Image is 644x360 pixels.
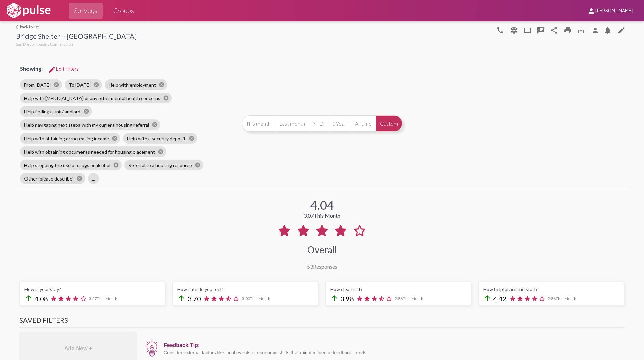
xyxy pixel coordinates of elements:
span: San Diego Housing Commission [16,42,73,47]
button: YTD [309,115,328,132]
button: 1 Year [328,115,351,132]
mat-chip: Help with employment [105,79,167,90]
div: Responses [307,263,337,270]
mat-icon: arrow_upward [330,294,338,302]
button: All time [351,115,376,132]
mat-icon: cancel [158,149,164,155]
div: 3.07 [304,212,340,219]
span: Edit Filters [48,66,79,72]
div: Bridge Shelter – [GEOGRAPHIC_DATA] [16,32,137,42]
mat-icon: cancel [112,135,118,141]
span: 3.00 [242,296,270,301]
mat-icon: cancel [76,175,83,182]
span: Groups [113,5,134,17]
mat-icon: arrow_upward [177,294,185,302]
mat-chip: Help navigating next steps with my current housing referral [20,119,160,130]
mat-icon: print [563,26,572,34]
button: [PERSON_NAME] [582,4,639,17]
mat-icon: cancel [152,122,158,128]
h3: Saved Filters [19,316,625,328]
mat-icon: cancel [53,82,59,88]
span: 2.86 [395,296,423,301]
a: back to list [16,24,137,29]
button: Bell [601,23,614,37]
mat-chip: Help with [MEDICAL_DATA] or any other mental health concerns [20,93,172,103]
button: speaker_notes [534,23,547,37]
button: tablet [521,23,534,37]
mat-icon: Edit Filters [48,66,56,74]
mat-chip: Help with a security deposit [123,133,197,144]
span: 3.70 [187,295,201,303]
a: Surveys [69,3,103,19]
div: Consider external factors like local events or economic shifts that might influence feedback trends. [164,350,621,355]
mat-icon: Person [590,26,598,34]
img: white-logo.svg [5,2,52,19]
div: How is your stay? [24,286,161,292]
span: 3.57 [89,296,117,301]
a: Groups [108,3,140,19]
button: Share [547,23,561,37]
mat-chip: ... [88,173,99,184]
a: edit [614,23,628,37]
span: 4.42 [493,295,507,303]
button: Person [588,23,601,37]
mat-icon: arrow_upward [483,294,491,302]
mat-chip: Help with obtaining documents needed for housing placement [20,146,166,157]
span: This Month [97,296,117,301]
button: Edit FiltersEdit Filters [43,63,84,75]
span: This Month [556,296,576,301]
mat-icon: tablet [523,26,531,34]
button: language [507,23,521,37]
button: Download [574,23,588,37]
mat-chip: Help stopping the use of drugs or alcohol [20,160,122,170]
mat-icon: arrow_back_ios [16,25,20,29]
mat-chip: Help finding a unit/landlord [20,106,92,117]
mat-icon: speaker_notes [537,26,545,34]
button: Last month [275,115,309,132]
span: [PERSON_NAME] [595,8,633,14]
span: 4.08 [35,295,48,303]
mat-chip: Other (please describe) [20,173,85,184]
div: How safe do you feel? [177,286,314,292]
a: print [561,23,574,37]
button: language [494,23,507,37]
span: Showing: [20,65,43,72]
div: Feedback Tip: [164,342,621,348]
img: icon12.png [144,339,160,357]
button: This month [241,115,275,132]
button: Custom [376,115,402,132]
mat-icon: language [496,26,504,34]
span: This Month [250,296,270,301]
mat-chip: From [DATE] [20,79,62,90]
mat-icon: Share [550,26,558,34]
mat-icon: cancel [163,95,169,101]
mat-chip: Referral to a housing resource [124,160,203,170]
mat-icon: cancel [113,162,119,168]
mat-icon: Bell [604,26,612,34]
mat-icon: cancel [159,82,165,88]
span: 2.86 [548,296,576,301]
span: 53 [307,263,313,270]
span: 3.98 [340,295,354,303]
mat-icon: person [587,7,595,15]
mat-icon: cancel [93,82,99,88]
mat-icon: language [510,26,518,34]
mat-icon: arrow_upward [24,294,33,302]
mat-icon: cancel [189,135,195,141]
span: This Month [403,296,423,301]
mat-icon: cancel [195,162,201,168]
div: How helpful are the staff? [483,286,620,292]
div: Overall [307,244,337,255]
mat-icon: cancel [83,108,89,114]
span: This Month [314,212,340,219]
mat-icon: Download [577,26,585,34]
div: How clean is it? [330,286,467,292]
div: 4.04 [310,198,334,212]
mat-chip: To [DATE] [65,79,102,90]
mat-chip: Help with obtaining or increasing income [20,133,120,144]
mat-icon: edit [617,26,625,34]
span: Surveys [74,5,97,17]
